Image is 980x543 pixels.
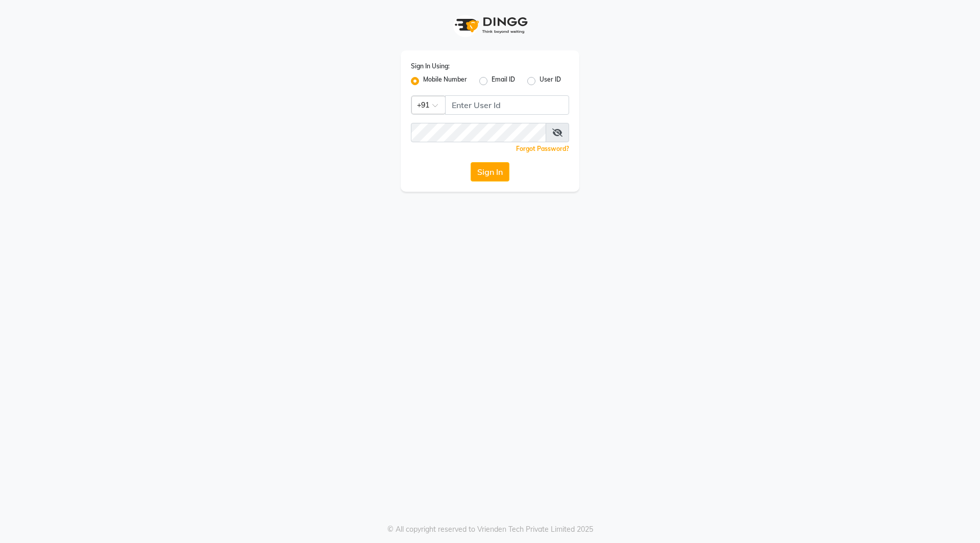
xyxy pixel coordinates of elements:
label: Mobile Number [423,75,467,87]
label: Email ID [492,75,515,87]
a: Forgot Password? [516,145,569,152]
img: logo1.svg [449,10,531,40]
button: Sign In [471,162,509,182]
input: Username [411,123,546,142]
label: User ID [540,75,561,87]
input: Username [445,95,569,115]
label: Sign In Using: [411,62,450,71]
